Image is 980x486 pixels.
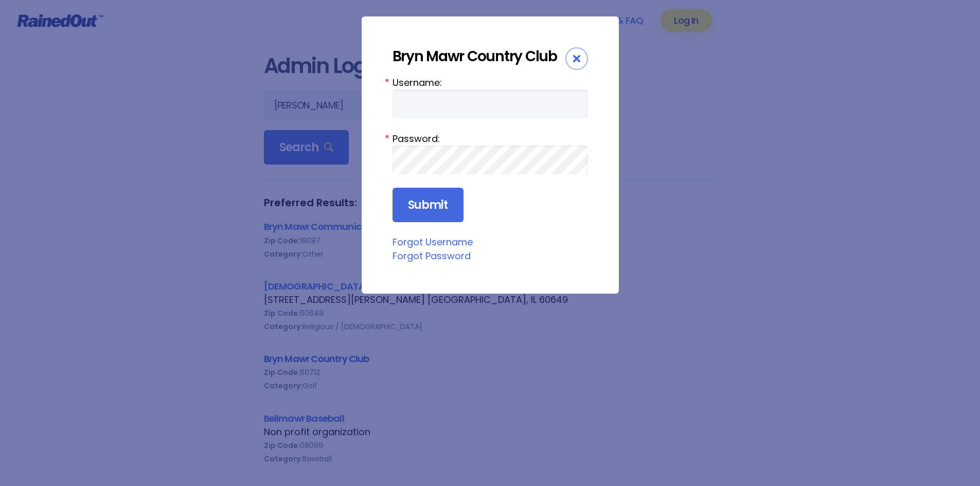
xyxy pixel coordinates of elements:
[393,76,588,89] label: Username:
[565,47,588,70] div: Close
[393,188,464,223] input: Submit
[393,47,565,65] div: Bryn Mawr Country Club
[393,249,471,262] a: Forgot Password
[393,132,588,146] label: Password:
[393,236,473,248] a: Forgot Username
